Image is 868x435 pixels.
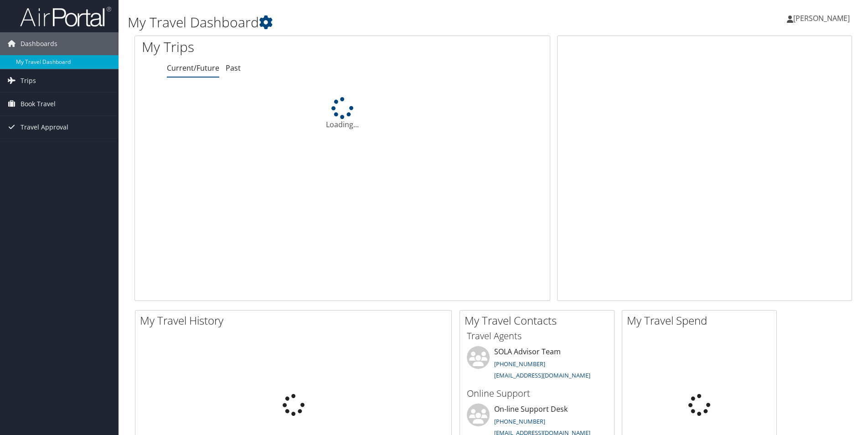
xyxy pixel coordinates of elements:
span: Book Travel [21,93,56,115]
span: Travel Approval [21,116,68,139]
h2: My Travel Contacts [465,313,614,328]
h3: Travel Agents [467,330,607,342]
li: SOLA Advisor Team [462,346,612,383]
a: [EMAIL_ADDRESS][DOMAIN_NAME] [494,371,590,379]
span: Trips [21,69,36,92]
h1: My Travel Dashboard [128,13,615,32]
a: Current/Future [167,63,219,73]
a: [PHONE_NUMBER] [494,360,545,368]
a: Past [226,63,241,73]
span: [PERSON_NAME] [793,13,850,23]
a: [PERSON_NAME] [787,5,859,32]
a: [PHONE_NUMBER] [494,417,545,425]
h2: My Travel History [140,313,451,328]
h3: Online Support [467,387,607,400]
h2: My Travel Spend [627,313,776,328]
h1: My Trips [142,37,370,57]
div: Loading... [135,97,550,130]
img: airportal-logo.png [20,6,111,27]
span: Dashboards [21,32,57,55]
